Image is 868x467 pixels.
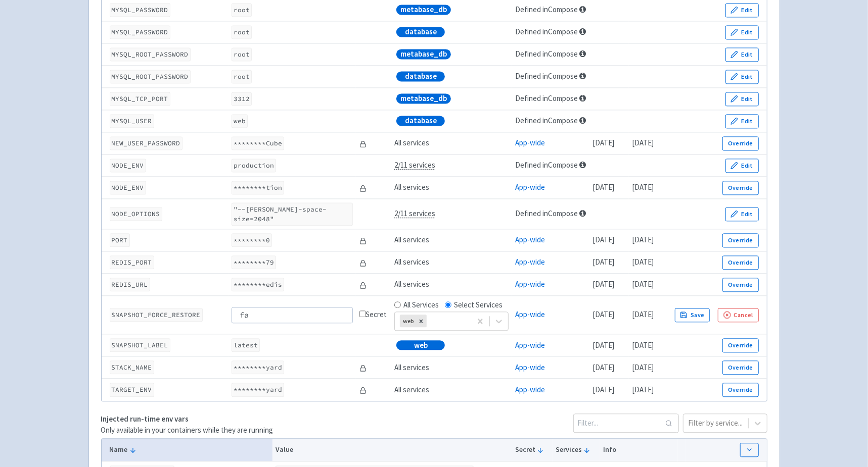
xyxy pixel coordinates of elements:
[454,299,502,311] label: Select Services
[391,229,512,251] td: All services
[403,299,439,311] label: All Services
[722,383,758,397] button: Override
[725,92,759,106] button: Edit
[515,209,578,218] a: Defined in Compose
[110,278,150,291] code: REDIS_URL
[592,182,614,192] time: [DATE]
[592,138,614,147] time: [DATE]
[725,3,759,17] button: Edit
[272,439,512,461] th: Value
[592,279,614,289] time: [DATE]
[110,25,170,39] code: MYSQL_PASSWORD
[592,385,614,394] time: [DATE]
[110,92,170,106] code: MYSQL_TCP_PORT
[600,439,671,461] th: Info
[515,279,545,289] a: App-wide
[592,309,614,319] time: [DATE]
[632,309,654,319] time: [DATE]
[232,202,353,226] code: "--[PERSON_NAME]-space-size=2048"
[632,385,654,394] time: [DATE]
[515,160,578,170] a: Defined in Compose
[722,278,758,292] button: Override
[725,25,759,39] button: Edit
[722,338,758,352] button: Override
[632,257,654,267] time: [DATE]
[515,5,578,14] a: Defined in Compose
[515,116,578,125] a: Defined in Compose
[722,136,758,150] button: Override
[232,92,252,106] code: 3312
[232,3,252,17] code: root
[400,93,447,103] span: metabase_db
[632,362,654,372] time: [DATE]
[632,182,654,192] time: [DATE]
[400,49,447,59] span: metabase_db
[232,307,353,323] input: false
[515,385,545,394] a: App-wide
[515,257,545,267] a: App-wide
[391,379,512,401] td: All services
[359,309,388,321] div: Secret
[725,114,759,128] button: Edit
[110,3,170,17] code: MYSQL_PASSWORD
[632,279,654,289] time: [DATE]
[515,362,545,372] a: App-wide
[722,360,758,375] button: Override
[400,5,447,15] span: metabase_db
[232,114,248,128] code: web
[232,25,252,39] code: root
[515,182,545,192] a: App-wide
[110,360,154,374] code: STACK_NAME
[110,383,154,396] code: TARGET_ENV
[515,309,545,319] a: App-wide
[722,181,758,195] button: Override
[391,132,512,154] td: All services
[110,136,182,150] code: NEW_USER_PASSWORD
[110,255,154,269] code: REDIS_PORT
[110,207,162,221] code: NODE_OPTIONS
[101,414,189,424] strong: Injected run-time env vars
[722,233,758,247] button: Override
[405,27,437,37] span: database
[515,444,549,455] button: Secret
[515,235,545,244] a: App-wide
[110,308,203,322] code: SNAPSHOT_FORCE_RESTORE
[515,93,578,103] a: Defined in Compose
[391,274,512,296] td: All services
[592,235,614,244] time: [DATE]
[394,209,435,218] span: 2/11 services
[592,257,614,267] time: [DATE]
[232,159,276,172] code: production
[722,255,758,270] button: Override
[405,116,437,126] span: database
[632,138,654,147] time: [DATE]
[110,444,269,455] button: Name
[515,138,545,147] a: App-wide
[592,340,614,350] time: [DATE]
[391,177,512,199] td: All services
[515,49,578,59] a: Defined in Compose
[725,47,759,62] button: Edit
[556,444,597,455] button: Services
[110,159,146,172] code: NODE_ENV
[515,340,545,350] a: App-wide
[515,27,578,36] a: Defined in Compose
[110,181,146,194] code: NODE_ENV
[110,338,170,352] code: SNAPSHOT_LABEL
[101,425,273,436] p: Only available in your containers while they are running
[725,159,759,173] button: Edit
[592,362,614,372] time: [DATE]
[675,308,710,322] button: Save
[391,356,512,379] td: All services
[110,47,191,61] code: MYSQL_ROOT_PASSWORD
[232,47,252,61] code: root
[110,70,191,83] code: MYSQL_ROOT_PASSWORD
[573,413,679,433] input: Filter...
[232,338,260,352] code: latest
[394,160,435,170] span: 2/11 services
[632,235,654,244] time: [DATE]
[515,71,578,81] a: Defined in Compose
[110,233,130,247] code: PORT
[725,207,759,221] button: Edit
[391,251,512,274] td: All services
